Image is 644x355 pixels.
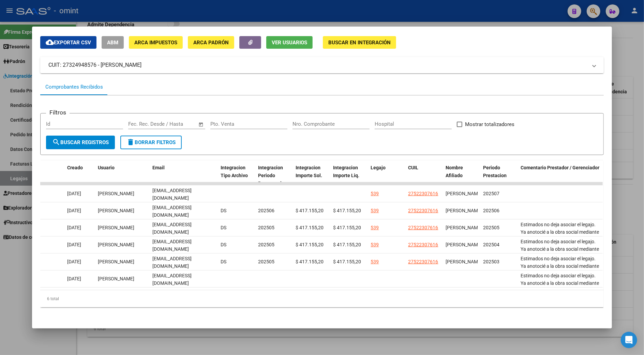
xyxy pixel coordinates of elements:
span: DS [221,242,226,247]
span: [EMAIL_ADDRESS][DOMAIN_NAME] [152,273,192,286]
span: Estimados no deja asociar el legajo. Ya anotocié a la obra social mediante mail. [521,273,599,294]
button: ABM [102,36,124,49]
span: $ 417.155,20 [333,225,361,230]
span: [PERSON_NAME] [446,242,482,247]
datatable-header-cell: Nombre Afiliado [443,160,480,190]
span: Integracion Tipo Archivo [221,165,248,178]
datatable-header-cell: Comentario Prestador / Gerenciador [518,160,603,190]
div: 539 [371,258,379,266]
span: CUIL [408,165,418,170]
span: [PERSON_NAME] [446,225,482,230]
span: 27522307616 [408,208,438,213]
datatable-header-cell: Integracion Tipo Archivo [218,160,255,190]
span: Integracion Importe Sol. [296,165,322,178]
input: End date [156,121,190,127]
mat-icon: search [52,138,60,146]
button: Borrar Filtros [120,136,182,149]
div: Open Intercom Messenger [621,332,637,348]
span: $ 417.155,20 [296,208,324,213]
span: [PERSON_NAME] [98,259,134,264]
span: [DATE] [67,259,81,264]
span: Estimados no deja asociar el legajo. Ya anotocié a la obra social mediante mail. [521,256,599,277]
div: 539 [371,241,379,249]
input: Start date [128,121,150,127]
span: ARCA Padrón [193,40,229,46]
datatable-header-cell: Periodo Prestacion [480,160,518,190]
datatable-header-cell: Legajo [368,160,405,190]
span: Comentario Prestador / Gerenciador [521,165,599,170]
div: 539 [371,224,379,232]
span: 27522307616 [408,242,438,247]
span: [DATE] [67,191,81,196]
div: 539 [371,207,379,215]
span: 27522307616 [408,259,438,264]
button: Ver Usuarios [266,36,313,49]
span: 202505 [258,242,274,247]
h3: Filtros [46,108,70,117]
span: Exportar CSV [46,40,91,46]
span: DS [221,225,226,230]
span: Buscar Registros [52,139,109,145]
button: Buscar en Integración [323,36,396,49]
button: Exportar CSV [40,36,96,49]
span: $ 417.155,20 [296,242,324,247]
span: $ 417.155,20 [296,225,324,230]
span: [PERSON_NAME] [98,208,134,213]
span: [EMAIL_ADDRESS][DOMAIN_NAME] [152,222,192,235]
span: $ 417.155,20 [296,259,324,264]
button: Buscar Registros [46,136,115,149]
span: 202505 [258,259,274,264]
span: 202507 [483,191,499,196]
span: [EMAIL_ADDRESS][DOMAIN_NAME] [152,205,192,218]
span: [EMAIL_ADDRESS][DOMAIN_NAME] [152,239,192,252]
span: [PERSON_NAME] [446,208,482,213]
div: Comprobantes Recibidos [45,83,103,91]
span: 202505 [258,225,274,230]
button: ARCA Impuestos [129,36,183,49]
button: Open calendar [197,121,205,128]
span: [DATE] [67,276,81,281]
span: DS [221,208,226,213]
div: 6 total [40,290,603,307]
span: Periodo Prestacion [483,165,507,178]
span: 27522307616 [408,191,438,196]
datatable-header-cell: Integracion Importe Sol. [293,160,330,190]
span: Creado [67,165,83,170]
datatable-header-cell: Integracion Importe Liq. [330,160,368,190]
div: 539 [371,190,379,198]
span: Nombre Afiliado [446,165,463,178]
span: 27522307616 [408,225,438,230]
mat-expansion-panel-header: CUIT: 27324948576 - [PERSON_NAME] [40,57,603,73]
span: Legajo [371,165,386,170]
span: [PERSON_NAME] [446,259,482,264]
mat-icon: cloud_download [46,38,54,46]
span: [DATE] [67,242,81,247]
span: 202506 [258,208,274,213]
span: Integracion Importe Liq. [333,165,359,178]
span: [PERSON_NAME] [98,191,134,196]
span: [DATE] [67,208,81,213]
span: ABM [107,40,118,46]
span: ARCA Impuestos [134,40,177,46]
span: Estimados no deja asociar el legajo. Ya anotocié a la obra social mediante mail. [521,222,599,243]
span: Ver Usuarios [272,40,307,46]
datatable-header-cell: Email [150,160,218,190]
span: [DATE] [67,225,81,230]
span: [PERSON_NAME] [98,225,134,230]
span: Mostrar totalizadores [465,120,514,128]
span: $ 417.155,20 [333,208,361,213]
datatable-header-cell: Usuario [95,160,150,190]
span: 202506 [483,208,499,213]
mat-icon: delete [126,138,135,146]
datatable-header-cell: Creado [64,160,95,190]
span: 202505 [483,225,499,230]
span: Email [152,165,165,170]
span: [EMAIL_ADDRESS][DOMAIN_NAME] [152,256,192,269]
span: [PERSON_NAME] [446,191,482,196]
mat-panel-title: CUIT: 27324948576 - [PERSON_NAME] [48,61,587,69]
span: Integracion Periodo Presentacion [258,165,287,186]
datatable-header-cell: Integracion Periodo Presentacion [255,160,293,190]
datatable-header-cell: CUIL [405,160,443,190]
span: Estimados no deja asociar el legajo. Ya anotocié a la obra social mediante mail. [521,239,599,260]
span: 202503 [483,259,499,264]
